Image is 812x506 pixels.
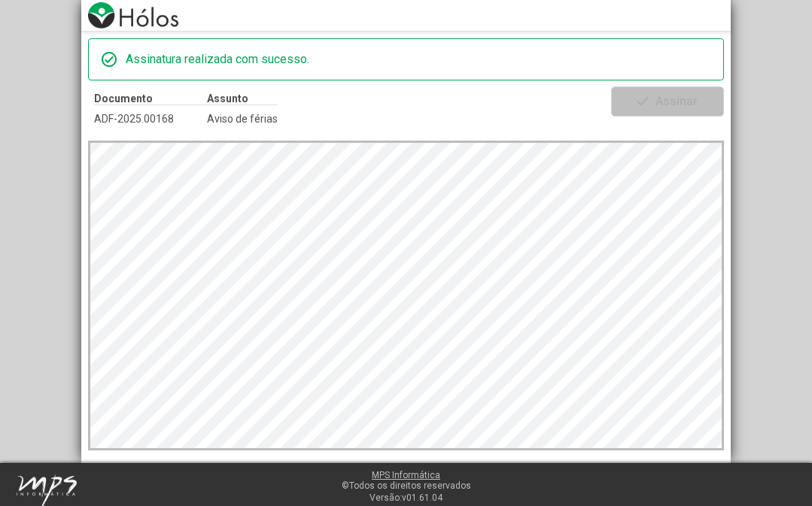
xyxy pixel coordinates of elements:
p: Assunto [207,92,278,105]
img: logo-holos.png [88,2,178,29]
span: Assinar [655,94,698,108]
span: ©Todos os direitos reservados [342,480,471,491]
div: Assinatura realizada com sucesso. [126,50,713,68]
a: MPS Informática [372,470,440,480]
span: ADF-2025.00168 [94,113,207,125]
button: Assinar [611,86,724,117]
mat-icon: check [634,92,652,111]
mat-icon: check_circle [100,50,118,68]
p: Documento [94,92,207,105]
span: Aviso de férias [207,113,278,125]
span: Versão:v01.61.04 [370,492,442,503]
